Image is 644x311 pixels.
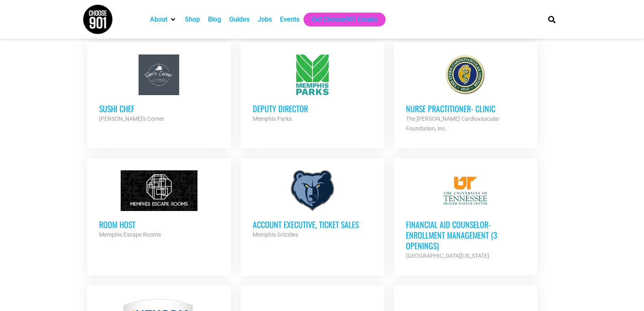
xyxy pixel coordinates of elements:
[208,15,221,24] a: Blog
[253,231,298,238] strong: Memphis Grizzlies
[545,13,558,26] div: Search
[253,219,372,230] h3: Account Executive, Ticket Sales
[229,15,249,24] a: Guides
[406,103,525,114] h3: Nurse Practitioner- Clinic
[406,252,489,259] strong: [GEOGRAPHIC_DATA][US_STATE]
[394,42,538,146] a: Nurse Practitioner- Clinic The [PERSON_NAME] Cardiovascular Foundation, Inc.
[146,13,181,26] div: About
[99,231,161,238] strong: Memphis Escape Rooms
[312,15,377,24] a: Get Choose901 Emails
[406,219,525,251] h3: Financial Aid Counselor-Enrollment Management (3 Openings)
[406,115,499,132] strong: The [PERSON_NAME] Cardiovascular Foundation, Inc.
[150,15,167,24] a: About
[146,13,534,26] nav: Main nav
[394,158,538,273] a: Financial Aid Counselor-Enrollment Management (3 Openings) [GEOGRAPHIC_DATA][US_STATE]
[280,15,299,24] a: Events
[253,103,372,114] h3: Deputy Director
[258,15,272,24] a: Jobs
[99,115,164,122] strong: [PERSON_NAME]'s Corner
[87,158,231,252] a: Room Host Memphis Escape Rooms
[87,42,231,136] a: Sushi Chef [PERSON_NAME]'s Corner
[241,42,384,136] a: Deputy Director Memphis Parks
[253,115,292,122] strong: Memphis Parks
[241,158,384,252] a: Account Executive, Ticket Sales Memphis Grizzlies
[185,15,200,24] a: Shop
[99,219,219,230] h3: Room Host
[99,103,219,114] h3: Sushi Chef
